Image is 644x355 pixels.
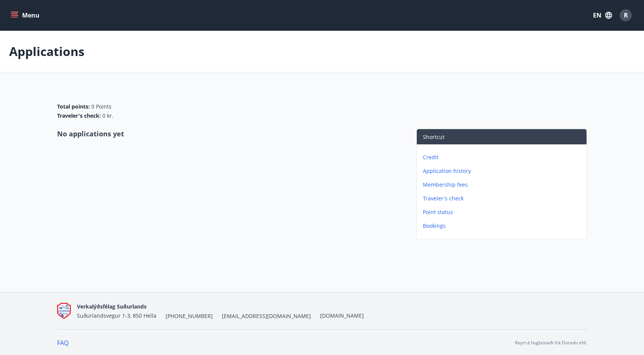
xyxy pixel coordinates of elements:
[102,112,113,120] span: 0 kr.
[423,167,583,175] p: Application history
[57,103,90,110] span: Total points :
[423,195,583,202] p: Traveler's check
[9,43,84,60] p: Applications
[77,303,147,310] span: Verkalýðsfélag Suðurlands
[57,129,124,138] span: No applications yet
[423,208,583,216] p: Point status
[57,339,69,347] a: FAQ
[423,222,583,230] p: Bookings
[617,6,635,24] button: R
[590,8,615,22] button: EN
[57,112,101,120] span: Traveler's check :
[515,339,587,346] p: Keyrt á hugbúnaði frá Dorado ehf.
[77,312,156,319] span: Suðurlandsvegur 1-3, 850 Hella
[423,154,583,161] p: Credit
[423,133,445,141] span: Shortcut
[320,312,364,319] a: [DOMAIN_NAME]
[624,11,628,19] span: R
[9,8,43,22] button: menu
[91,103,112,110] span: 0 Points
[57,303,71,319] img: Q9do5ZaFAFhn9lajViqaa6OIrJ2A2A46lF7VsacK.png
[222,312,311,320] span: [EMAIL_ADDRESS][DOMAIN_NAME]
[166,312,213,320] span: [PHONE_NUMBER]
[423,181,583,189] p: Membership fees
